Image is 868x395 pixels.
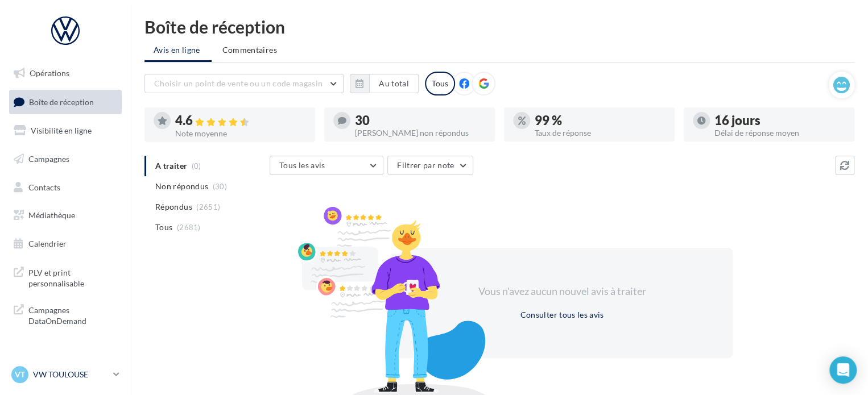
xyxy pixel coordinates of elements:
[7,147,124,171] a: Campagnes
[154,78,323,88] span: Choisir un point de vente ou un code magasin
[535,114,666,127] div: 99 %
[355,129,486,137] div: [PERSON_NAME] non répondus
[144,74,344,93] button: Choisir un point de vente ou un code magasin
[155,181,208,192] span: Non répondus
[270,156,383,175] button: Tous les avis
[213,182,227,191] span: (30)
[144,18,854,35] div: Boîte de réception
[7,260,124,294] a: PLV et print personnalisable
[155,222,172,233] span: Tous
[350,74,419,93] button: Au total
[175,130,306,138] div: Note moyenne
[28,239,67,248] span: Calendrier
[9,364,122,385] a: VT VW TOULOUSE
[714,129,845,137] div: Délai de réponse moyen
[31,126,92,135] span: Visibilité en ligne
[369,74,419,93] button: Au total
[15,369,25,380] span: VT
[196,202,220,211] span: (2651)
[28,302,117,327] span: Campagnes DataOnDemand
[387,156,473,175] button: Filtrer par note
[7,61,124,85] a: Opérations
[28,154,69,164] span: Campagnes
[7,90,124,114] a: Boîte de réception
[28,210,75,220] span: Médiathèque
[175,114,306,127] div: 4.6
[355,114,486,127] div: 30
[7,176,124,199] a: Contacts
[425,72,455,95] div: Tous
[829,356,857,384] div: Open Intercom Messenger
[279,160,325,170] span: Tous les avis
[535,129,666,137] div: Taux de réponse
[7,298,124,331] a: Campagnes DataOnDemand
[28,182,60,192] span: Contacts
[155,201,192,213] span: Répondus
[714,114,845,127] div: 16 jours
[7,232,124,256] a: Calendrier
[177,223,201,232] span: (2681)
[29,97,94,106] span: Boîte de réception
[7,119,124,143] a: Visibilité en ligne
[7,203,124,227] a: Médiathèque
[515,308,608,322] button: Consulter tous les avis
[222,45,277,55] span: Commentaires
[28,265,117,289] span: PLV et print personnalisable
[464,284,660,299] div: Vous n'avez aucun nouvel avis à traiter
[33,369,109,380] p: VW TOULOUSE
[30,68,69,78] span: Opérations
